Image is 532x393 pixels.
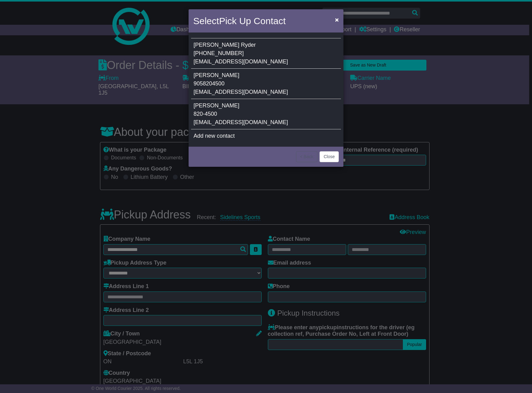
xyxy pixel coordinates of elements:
[320,151,339,162] button: Close
[194,42,239,48] span: [PERSON_NAME]
[194,80,225,87] span: 9058204500
[194,119,288,125] span: [EMAIL_ADDRESS][DOMAIN_NAME]
[194,133,235,139] span: Add new contact
[335,16,339,23] span: ×
[241,42,256,48] span: Ryder
[296,151,317,162] button: < Back
[219,16,251,26] span: Pick Up
[194,111,217,117] span: 820-4500
[194,72,239,78] span: [PERSON_NAME]
[194,58,288,65] span: [EMAIL_ADDRESS][DOMAIN_NAME]
[332,13,342,26] button: Close
[194,89,288,95] span: [EMAIL_ADDRESS][DOMAIN_NAME]
[194,50,244,56] span: [PHONE_NUMBER]
[193,14,286,28] h4: Select
[194,102,239,109] span: [PERSON_NAME]
[254,16,286,26] span: Contact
